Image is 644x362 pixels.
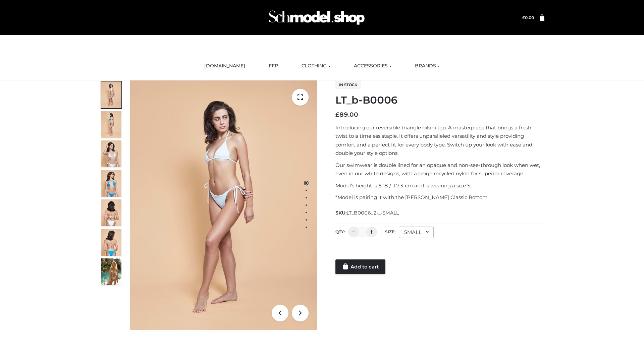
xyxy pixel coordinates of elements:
[410,59,445,73] a: BRANDS
[335,161,544,178] p: Our swimwear is double lined for an opaque and non-see-through look when wet, even in our white d...
[346,210,399,216] span: LT_B0006_2-_-SMALL
[335,209,399,217] span: SKU:
[130,80,317,330] img: ArielClassicBikiniTop_CloudNine_AzureSky_OW114ECO_1
[101,81,121,108] img: ArielClassicBikiniTop_CloudNine_AzureSky_OW114ECO_1-scaled.jpg
[522,15,534,20] bdi: 0.00
[335,229,345,234] label: QTY:
[335,81,361,89] span: In stock
[399,227,434,238] div: SMALL
[335,181,544,190] p: Model’s height is 5 ‘8 / 173 cm and is wearing a size S.
[101,229,121,256] img: ArielClassicBikiniTop_CloudNine_AzureSky_OW114ECO_8-scaled.jpg
[101,111,121,138] img: ArielClassicBikiniTop_CloudNine_AzureSky_OW114ECO_2-scaled.jpg
[335,94,544,106] h1: LT_b-B0006
[101,258,121,285] img: Arieltop_CloudNine_AzureSky2.jpg
[199,59,250,73] a: [DOMAIN_NAME]
[335,123,544,158] p: Introducing our reversible triangle bikini top. A masterpiece that brings a fresh twist to a time...
[101,199,121,226] img: ArielClassicBikiniTop_CloudNine_AzureSky_OW114ECO_7-scaled.jpg
[335,259,385,274] a: Add to cart
[297,59,335,73] a: CLOTHING
[101,140,121,167] img: ArielClassicBikiniTop_CloudNine_AzureSky_OW114ECO_3-scaled.jpg
[335,111,339,118] span: £
[522,15,534,20] a: £0.00
[335,193,544,202] p: *Model is pairing it with the [PERSON_NAME] Classic Bottom
[264,59,283,73] a: FFP
[385,229,395,234] label: Size:
[522,15,525,20] span: £
[266,4,367,31] img: Schmodel Admin 964
[349,59,396,73] a: ACCESSORIES
[335,111,358,118] bdi: 89.00
[101,170,121,197] img: ArielClassicBikiniTop_CloudNine_AzureSky_OW114ECO_4-scaled.jpg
